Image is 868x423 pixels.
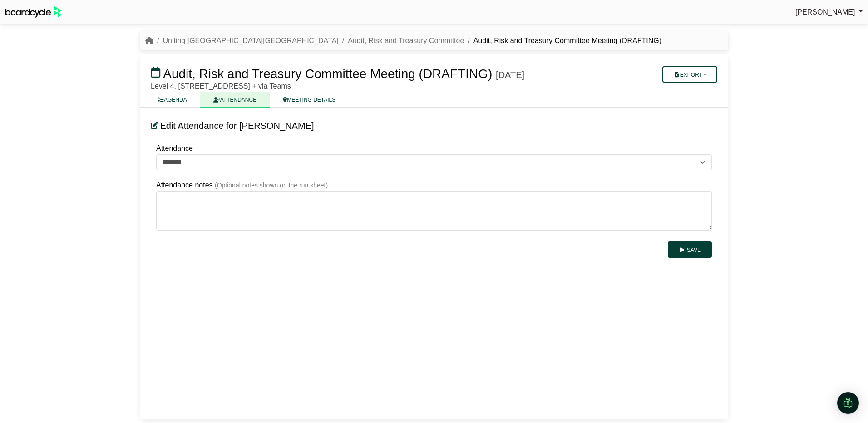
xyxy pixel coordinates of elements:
[145,35,661,47] nav: breadcrumb
[200,92,270,108] a: ATTENDANCE
[215,182,328,189] small: (Optional notes shown on the run sheet)
[151,82,291,90] span: Level 4, [STREET_ADDRESS] + via Teams
[270,92,349,108] a: MEETING DETAILS
[145,92,200,108] a: AGENDA
[163,37,338,44] a: Uniting [GEOGRAPHIC_DATA][GEOGRAPHIC_DATA]
[837,392,859,414] div: Open Intercom Messenger
[662,66,717,83] button: Export
[163,67,492,81] span: Audit, Risk and Treasury Committee Meeting (DRAFTING)
[5,6,62,18] img: BoardcycleBlackGreen-aaafeed430059cb809a45853b8cf6d952af9d84e6e89e1f1685b34bfd5cb7d64.svg
[668,241,712,258] button: Save
[348,37,464,44] a: Audit, Risk and Treasury Committee
[795,8,855,16] span: [PERSON_NAME]
[464,35,661,47] li: Audit, Risk and Treasury Committee Meeting (DRAFTING)
[160,121,314,131] span: Edit Attendance for [PERSON_NAME]
[795,6,863,18] a: [PERSON_NAME]
[496,69,524,80] div: [DATE]
[156,143,193,154] label: Attendance
[156,179,213,191] label: Attendance notes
